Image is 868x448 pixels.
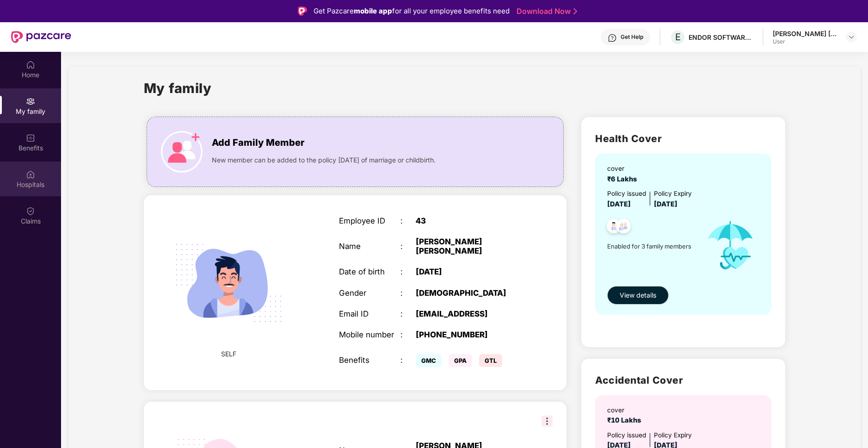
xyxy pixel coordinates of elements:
[416,330,523,339] div: [PHONE_NUMBER]
[11,31,71,43] img: New Pazcare Logo
[400,242,416,251] div: :
[416,237,523,255] div: [PERSON_NAME] [PERSON_NAME]
[400,267,416,276] div: :
[607,416,645,424] span: ₹10 Lakhs
[339,355,400,365] div: Benefits
[603,216,625,239] img: svg+xml;base64,PHN2ZyB4bWxucz0iaHR0cDovL3d3dy53My5vcmcvMjAwMC9zdmciIHdpZHRoPSI0OC45NDMiIGhlaWdodD...
[848,33,855,41] img: svg+xml;base64,PHN2ZyBpZD0iRHJvcGRvd24tMzJ4MzIiIHhtbG5zPSJodHRwOi8vd3d3LnczLm9yZy8yMDAwL3N2ZyIgd2...
[416,288,523,298] div: [DEMOGRAPHIC_DATA]
[212,155,436,165] span: New member can be added to the policy [DATE] of marriage or childbirth.
[416,267,523,276] div: [DATE]
[697,210,764,281] img: icon
[314,6,510,17] div: Get Pazcare for all your employee benefits need
[416,216,523,225] div: 43
[416,354,442,367] span: GMC
[416,309,523,318] div: [EMAIL_ADDRESS]
[607,430,646,440] div: Policy issued
[26,133,35,143] img: svg+xml;base64,PHN2ZyBpZD0iQmVuZWZpdHMiIHhtbG5zPSJodHRwOi8vd3d3LnczLm9yZy8yMDAwL3N2ZyIgd2lkdGg9Ij...
[400,330,416,339] div: :
[400,355,416,365] div: :
[212,136,304,150] span: Add Family Member
[221,349,236,359] span: SELF
[607,242,697,251] span: Enabled for 3 family members
[654,200,677,208] span: [DATE]
[612,216,635,239] img: svg+xml;base64,PHN2ZyB4bWxucz0iaHR0cDovL3d3dy53My5vcmcvMjAwMC9zdmciIHdpZHRoPSI0OC45NDMiIGhlaWdodD...
[773,38,837,45] div: User
[26,60,35,69] img: svg+xml;base64,PHN2ZyBpZD0iSG9tZSIgeG1sbnM9Imh0dHA6Ly93d3cudzMub3JnLzIwMDAvc3ZnIiB3aWR0aD0iMjAiIG...
[163,217,295,349] img: svg+xml;base64,PHN2ZyB4bWxucz0iaHR0cDovL3d3dy53My5vcmcvMjAwMC9zdmciIHdpZHRoPSIyMjQiIGhlaWdodD0iMT...
[517,6,574,16] a: Download Now
[675,31,681,43] span: E
[607,405,645,415] div: cover
[573,6,577,16] img: Stroke
[689,33,753,42] div: ENDOR SOFTWARE PRIVATE LIMITED
[298,6,307,16] img: Logo
[607,200,631,208] span: [DATE]
[26,97,35,106] img: svg+xml;base64,PHN2ZyB3aWR0aD0iMjAiIGhlaWdodD0iMjAiIHZpZXdCb3g9IjAgMCAyMCAyMCIgZmlsbD0ibm9uZSIgeG...
[773,29,837,38] div: [PERSON_NAME] [PERSON_NAME]
[607,286,669,305] button: View details
[400,288,416,298] div: :
[26,170,35,179] img: svg+xml;base64,PHN2ZyBpZD0iSG9zcGl0YWxzIiB4bWxucz0iaHR0cDovL3d3dy53My5vcmcvMjAwMC9zdmciIHdpZHRoPS...
[654,430,692,440] div: Policy Expiry
[339,216,400,225] div: Employee ID
[542,416,553,427] img: svg+xml;base64,PHN2ZyB3aWR0aD0iMzIiIGhlaWdodD0iMzIiIHZpZXdCb3g9IjAgMCAzMiAzMiIgZmlsbD0ibm9uZSIgeG...
[608,33,617,43] img: svg+xml;base64,PHN2ZyBpZD0iSGVscC0zMngzMiIgeG1sbnM9Imh0dHA6Ly93d3cudzMub3JnLzIwMDAvc3ZnIiB3aWR0aD...
[400,309,416,318] div: :
[595,131,771,146] h2: Health Cover
[339,242,400,251] div: Name
[620,290,656,300] span: View details
[479,354,502,367] span: GTL
[400,216,416,225] div: :
[339,309,400,318] div: Email ID
[595,373,771,388] h2: Accidental Cover
[607,189,646,199] div: Policy issued
[654,189,692,199] div: Policy Expiry
[339,267,400,276] div: Date of birth
[607,175,640,183] span: ₹6 Lakhs
[144,78,212,99] h1: My family
[26,206,35,216] img: svg+xml;base64,PHN2ZyBpZD0iQ2xhaW0iIHhtbG5zPSJodHRwOi8vd3d3LnczLm9yZy8yMDAwL3N2ZyIgd2lkdGg9IjIwIi...
[339,288,400,298] div: Gender
[339,330,400,339] div: Mobile number
[354,6,392,15] strong: mobile app
[449,354,472,367] span: GPA
[607,164,640,174] div: cover
[621,33,643,41] div: Get Help
[161,131,203,173] img: icon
